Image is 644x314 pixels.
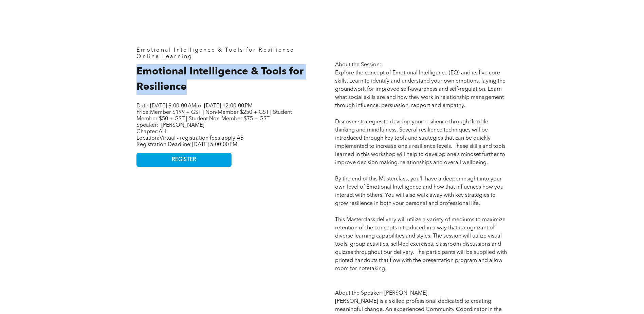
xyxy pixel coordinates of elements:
span: Member $199 + GST | Non-Member $250 + GST | Student Member $50 + GST | Student Non-Member $75 + GST [136,110,292,122]
span: Price: [136,110,292,122]
span: Virtual - registration fees apply AB [160,136,244,141]
span: [DATE] 12:00:00 PM [204,103,253,109]
span: Date: to [136,103,201,109]
span: Location: Registration Deadline: [136,136,244,147]
span: REGISTER [172,157,196,163]
span: [PERSON_NAME] [161,123,204,128]
span: Chapter: [136,129,168,135]
span: Emotional Intelligence & Tools for Resilience [136,48,294,53]
a: REGISTER [136,153,232,167]
span: [DATE] 5:00:00 PM [192,142,237,147]
span: [DATE] 9:00:00 AM [150,103,196,109]
span: Speaker: [136,123,159,128]
span: Online Learning [136,54,192,59]
span: Emotional Intelligence & Tools for Resilience [136,67,303,92]
span: ALL [159,129,168,135]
